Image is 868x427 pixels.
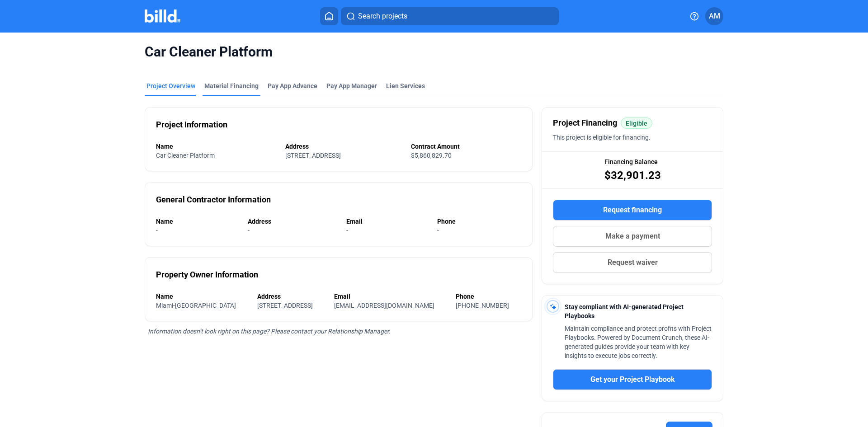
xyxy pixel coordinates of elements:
div: Phone [437,217,521,226]
span: $32,901.23 [604,168,661,183]
span: - [156,227,158,234]
span: Make a payment [605,231,660,242]
div: Property Owner Information [156,268,258,281]
div: Contract Amount [411,142,521,151]
div: Name [156,217,239,226]
span: Stay compliant with AI-generated Project Playbooks [565,303,684,319]
button: Search projects [341,7,559,25]
span: - [346,227,348,234]
div: Project Information [156,118,227,131]
span: This project is eligible for financing. [553,134,651,141]
mat-chip: Eligible [621,117,652,129]
div: Material Financing [204,81,259,90]
div: Email [346,217,428,226]
span: [STREET_ADDRESS] [285,152,341,159]
div: Phone [456,292,521,301]
button: Make a payment [553,226,712,247]
button: Get your Project Playbook [553,369,712,390]
span: Car Cleaner Platform [145,43,723,61]
span: $5,860,829.70 [411,152,452,159]
span: Information doesn’t look right on this page? Please contact your Relationship Manager. [148,328,391,335]
button: AM [705,7,723,25]
div: Email [334,292,447,301]
div: Name [156,292,248,301]
img: Billd Company Logo [145,9,180,23]
span: Request financing [603,205,662,216]
span: AM [709,11,720,22]
span: Maintain compliance and protect profits with Project Playbooks. Powered by Document Crunch, these... [565,325,712,359]
span: Get your Project Playbook [590,374,675,385]
button: Request waiver [553,252,712,273]
span: [STREET_ADDRESS] [257,302,313,309]
span: Financing Balance [604,157,658,166]
span: Miami-[GEOGRAPHIC_DATA] [156,302,236,309]
span: Car Cleaner Platform [156,152,215,159]
span: Request waiver [608,257,658,268]
div: Pay App Advance [268,81,317,90]
span: Pay App Manager [326,81,377,90]
div: Lien Services [386,81,425,90]
span: - [248,227,250,234]
div: Name [156,142,276,151]
div: Address [285,142,402,151]
span: [EMAIL_ADDRESS][DOMAIN_NAME] [334,302,434,309]
span: [PHONE_NUMBER] [456,302,509,309]
span: Project Financing [553,117,617,129]
div: Address [248,217,337,226]
div: Address [257,292,325,301]
div: General Contractor Information [156,193,271,206]
span: - [437,227,439,234]
button: Request financing [553,200,712,221]
span: Search projects [358,11,407,22]
div: Project Overview [146,81,195,90]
